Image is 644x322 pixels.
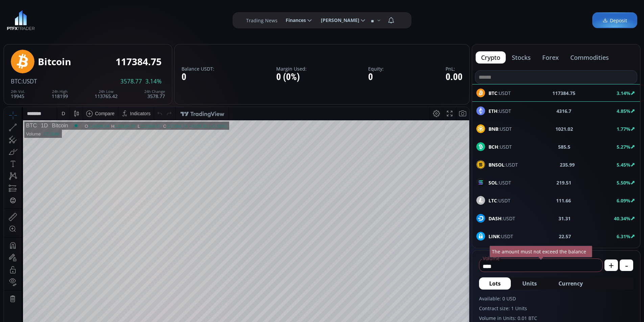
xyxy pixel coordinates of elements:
[441,296,448,302] div: log
[126,4,147,9] div: Indicators
[16,277,19,286] div: Hide Drawings Toolbar
[548,277,593,290] button: Currency
[95,90,118,99] div: 113765.42
[592,13,637,28] a: Deposit
[22,16,33,22] div: BTC
[439,293,450,305] div: Toggle Log Scale
[111,17,131,22] div: 118199.00
[556,179,571,186] b: 219.51
[52,90,68,94] div: 24h High
[368,66,384,71] label: Equity:
[7,10,35,30] img: LOGO
[488,179,511,186] span: :USDT
[558,279,583,288] span: Currency
[488,215,515,222] span: :USDT
[479,315,633,322] label: Volume in Units: 0.01 BTC
[452,296,461,302] div: auto
[488,215,502,222] b: DASH
[488,197,510,204] span: :USDT
[450,293,464,305] div: Toggle Auto Scale
[38,56,71,67] div: Bitcoin
[506,51,536,64] button: stocks
[489,279,501,288] span: Lots
[488,162,504,168] b: BNSOL
[52,90,68,99] div: 118199
[488,179,498,186] b: SOL
[57,4,61,9] div: D
[488,197,497,204] b: LTC
[386,293,423,305] button: 19:13:40 (UTC)
[116,56,162,67] div: 117384.75
[76,296,82,302] div: 1d
[488,144,498,150] b: BCH
[488,233,513,240] span: :USDT
[33,16,44,22] div: 1D
[44,296,50,302] div: 3m
[182,66,214,71] label: Balance USDT:
[276,72,307,82] div: 0 (0%)
[604,259,618,271] button: +
[512,277,547,290] button: Units
[107,17,111,22] div: H
[95,90,118,94] div: 24h Low
[281,14,306,27] span: Finances
[488,108,498,114] b: ETH
[144,90,165,99] div: 3578.77
[24,296,29,302] div: 5y
[21,77,37,85] span: :USDT
[80,17,84,22] div: O
[617,197,630,204] b: 6.09%
[120,78,142,84] span: 3578.77
[479,277,511,290] button: Lots
[185,17,223,22] div: +3335.81 (+2.92%)
[476,51,506,64] button: crypto
[560,161,575,168] b: 235.99
[556,197,571,204] b: 111.66
[614,215,630,222] b: 40.34%
[488,233,500,240] b: LINK
[67,296,72,302] div: 5d
[159,17,163,22] div: C
[368,72,384,82] div: 0
[136,17,157,22] div: 113966.67
[91,293,101,305] div: Go to
[11,90,25,99] div: 19945
[34,296,39,302] div: 1y
[559,233,571,240] b: 22.57
[316,14,359,27] span: [PERSON_NAME]
[565,51,614,64] button: commodities
[488,161,518,168] span: :USDT
[91,4,111,9] div: Compare
[11,90,25,94] div: 24h Vol.
[246,17,278,24] label: Trading News
[6,90,11,97] div: 
[617,233,630,240] b: 6.31%
[163,17,183,22] div: 117384.74
[617,126,630,132] b: 1.77%
[44,16,64,22] div: Bitcoin
[429,293,439,305] div: Toggle Percentage
[479,295,633,302] label: Available: 0 USD
[22,24,37,29] div: Volume
[620,259,633,271] button: -
[617,162,630,168] b: 5.45%
[85,17,105,22] div: 114048.94
[446,66,462,71] label: PnL:
[144,90,165,94] div: 24h Change
[522,279,537,288] span: Units
[388,296,421,302] span: 19:13:40 (UTC)
[276,66,307,71] label: Margin Used:
[488,126,498,132] b: BNB
[69,16,75,22] div: Market open
[182,72,214,82] div: 0
[446,72,462,82] div: 0.00
[555,125,573,132] b: 1021.02
[617,179,630,186] b: 5.50%
[39,24,55,29] div: 17.194K
[617,144,630,150] b: 5.27%
[556,107,571,115] b: 4316.7
[537,51,564,64] button: forex
[488,143,512,150] span: :USDT
[558,143,570,150] b: 585.5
